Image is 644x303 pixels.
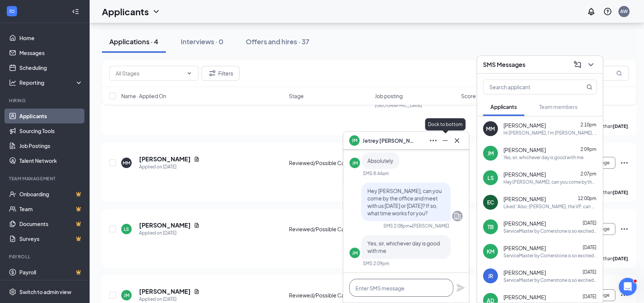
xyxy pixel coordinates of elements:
[246,37,309,46] div: Offers and hires · 37
[620,8,628,14] div: AW
[461,92,476,100] span: Score
[453,136,461,145] svg: Cross
[486,125,495,132] div: MM
[487,199,494,206] div: EC
[139,221,191,229] h5: [PERSON_NAME]
[503,154,583,161] div: Yes, sir, whichever day is good with me
[19,60,83,75] a: Scheduling
[139,163,200,171] div: Applied on [DATE]
[8,7,16,15] svg: WorkstreamLogo
[124,226,129,232] div: LS
[19,30,83,45] a: Home
[451,135,463,146] button: Cross
[503,220,546,227] span: [PERSON_NAME]
[363,260,389,267] div: SMS 2:09pm
[612,256,628,261] b: [DATE]
[363,170,389,177] div: SMS 8:44am
[375,92,403,100] span: Job posting
[586,84,592,90] svg: MagnifyingGlass
[585,59,597,71] button: ChevronDown
[367,187,442,216] span: Hey [PERSON_NAME], can you come by the office and meet with us [DATE] or [DATE]? If so, what time...
[9,288,16,296] svg: Settings
[580,171,596,177] span: 2:07pm
[503,203,597,210] div: Liked “Also, [PERSON_NAME], the VP, can meet [DATE] morning at 8:15am. I'll send you the invite n...
[9,79,16,86] svg: Analysis
[587,7,596,16] svg: Notifications
[19,265,83,280] a: PayrollCrown
[439,135,451,146] button: Minimize
[429,136,438,145] svg: Ellipses
[620,158,629,167] svg: Ellipses
[616,70,622,76] svg: MagnifyingGlass
[603,7,612,16] svg: QuestionInfo
[202,66,239,81] button: Filter Filters
[19,216,83,231] a: DocumentsCrown
[503,171,546,178] span: [PERSON_NAME]
[352,250,358,256] div: JM
[109,37,158,46] div: Applications · 4
[19,153,83,168] a: Talent Network
[425,118,466,130] div: Dock to bottom
[289,291,370,299] div: Reviewed/Possible Candidate
[487,149,494,157] div: JM
[487,223,494,231] div: TB
[483,61,525,69] h3: SMS Messages
[194,222,200,228] svg: Document
[583,220,596,226] span: [DATE]
[503,195,546,203] span: [PERSON_NAME]
[583,269,596,275] span: [DATE]
[483,80,571,94] input: Search applicant
[139,229,200,237] div: Applied on [DATE]
[456,283,465,292] svg: Plane
[19,109,83,123] a: Applicants
[367,240,440,254] span: Yes, sir, whichever day is good with me
[363,136,415,145] span: Jetrey [PERSON_NAME]
[503,269,546,276] span: [PERSON_NAME]
[571,59,583,71] button: ComposeMessage
[152,7,161,16] svg: ChevronDown
[194,289,200,294] svg: Document
[612,123,628,129] b: [DATE]
[487,174,494,181] div: LS
[578,196,596,201] span: 12:00pm
[19,187,83,202] a: OnboardingCrown
[186,70,192,76] svg: ChevronDown
[503,277,597,283] div: ServiceMaster by Cornerstone is so excited for you to join our team! Do you know anyone else who ...
[503,146,546,154] span: [PERSON_NAME]
[487,248,495,255] div: KM
[583,294,596,299] span: [DATE]
[72,8,79,15] svg: Collapse
[9,97,81,104] div: Hiring
[427,135,439,146] button: Ellipses
[139,287,191,296] h5: [PERSON_NAME]
[580,122,596,128] span: 2:10pm
[121,92,166,100] span: Name · Applied On
[620,225,629,233] svg: Ellipses
[116,69,183,77] input: All Stages
[139,296,200,303] div: Applied on [DATE]
[503,130,597,136] div: Hi [PERSON_NAME], I'm [PERSON_NAME], the HR Director for ServiceMaster by Cornerstone. I see that...
[19,45,83,60] a: Messages
[539,103,577,110] span: Team members
[289,159,370,167] div: Reviewed/Possible Candidate
[19,231,83,246] a: SurveysCrown
[503,228,597,234] div: ServiceMaster by Cornerstone is so excited for you to join our team! Do you know anyone else who ...
[9,254,81,260] div: Payroll
[619,278,637,296] iframe: Intercom live chat
[503,293,546,301] span: [PERSON_NAME]
[441,136,450,145] svg: Minimize
[490,103,517,110] span: Applicants
[573,60,582,69] svg: ComposeMessage
[19,138,83,153] a: Job Postings
[208,69,217,78] svg: Filter
[503,244,546,252] span: [PERSON_NAME]
[410,223,449,229] span: • [PERSON_NAME]
[19,202,83,216] a: TeamCrown
[453,212,462,220] svg: Company
[102,5,149,18] h1: Applicants
[19,123,83,138] a: Sourcing Tools
[583,245,596,250] span: [DATE]
[289,225,370,233] div: Reviewed/Possible Candidate
[367,157,393,164] span: Absolutely
[289,92,304,100] span: Stage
